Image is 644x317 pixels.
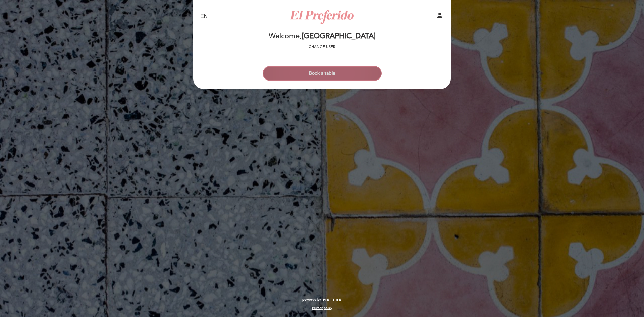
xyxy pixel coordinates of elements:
[436,11,444,19] i: person
[436,11,444,22] button: person
[302,297,342,302] a: powered by
[323,298,342,302] img: MEITRE
[302,32,376,41] span: [GEOGRAPHIC_DATA]
[302,297,321,302] span: powered by
[307,44,337,50] button: Change user
[312,306,332,310] a: Privacy policy
[269,32,376,40] h2: Welcome,
[280,7,364,26] a: El Preferido
[263,66,382,81] button: Book a table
